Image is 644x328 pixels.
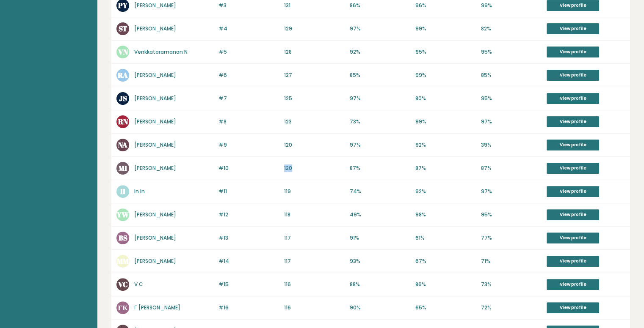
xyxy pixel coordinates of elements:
[218,48,279,56] p: #5
[415,281,476,288] p: 86%
[218,141,279,149] p: #9
[547,256,599,267] a: View profile
[284,304,345,312] p: 116
[284,257,345,265] p: 117
[350,2,410,9] p: 86%
[116,210,129,219] text: YW
[284,188,345,195] p: 119
[547,116,599,127] a: View profile
[481,118,542,126] p: 97%
[547,23,599,34] a: View profile
[547,93,599,104] a: View profile
[119,24,127,33] text: ST
[134,141,176,148] a: [PERSON_NAME]
[415,304,476,312] p: 65%
[284,141,345,149] p: 120
[350,188,410,195] p: 74%
[284,211,345,219] p: 118
[134,304,180,311] a: Г [PERSON_NAME]
[481,95,542,102] p: 95%
[481,304,542,312] p: 72%
[284,164,345,172] p: 120
[134,95,176,102] a: [PERSON_NAME]
[218,25,279,33] p: #4
[118,47,128,57] text: VN
[120,186,125,196] text: II
[481,71,542,79] p: 85%
[350,304,410,312] p: 90%
[547,46,599,57] a: View profile
[134,211,176,218] a: [PERSON_NAME]
[134,118,176,125] a: [PERSON_NAME]
[134,71,176,79] a: [PERSON_NAME]
[481,188,542,195] p: 97%
[350,48,410,56] p: 92%
[284,95,345,102] p: 125
[119,233,127,243] text: BS
[119,93,127,103] text: JS
[415,211,476,219] p: 98%
[134,188,145,195] a: In In
[547,139,599,150] a: View profile
[547,232,599,243] a: View profile
[350,234,410,242] p: 91%
[117,256,129,266] text: MM
[118,117,128,126] text: RN
[134,48,188,55] a: Venkkataramanan N
[218,95,279,102] p: #7
[415,71,476,79] p: 99%
[134,25,176,32] a: [PERSON_NAME]
[284,234,345,242] p: 117
[481,141,542,149] p: 39%
[218,211,279,219] p: #12
[547,186,599,197] a: View profile
[415,118,476,126] p: 99%
[415,141,476,149] p: 92%
[547,302,599,313] a: View profile
[481,257,542,265] p: 71%
[350,164,410,172] p: 87%
[284,118,345,126] p: 123
[218,164,279,172] p: #10
[350,281,410,288] p: 88%
[134,281,143,288] a: V C
[481,211,542,219] p: 95%
[481,2,542,9] p: 99%
[119,163,127,173] text: MI
[547,279,599,290] a: View profile
[134,234,176,241] a: [PERSON_NAME]
[350,141,410,149] p: 97%
[134,2,176,9] a: [PERSON_NAME]
[118,279,128,289] text: VC
[415,164,476,172] p: 87%
[218,257,279,265] p: #14
[350,257,410,265] p: 93%
[284,48,345,56] p: 128
[415,2,476,9] p: 96%
[547,209,599,220] a: View profile
[134,257,176,265] a: [PERSON_NAME]
[547,163,599,174] a: View profile
[284,71,345,79] p: 127
[415,188,476,195] p: 92%
[415,48,476,56] p: 95%
[350,71,410,79] p: 85%
[481,281,542,288] p: 73%
[218,188,279,195] p: #11
[415,25,476,33] p: 99%
[117,70,128,80] text: RA
[547,70,599,81] a: View profile
[218,234,279,242] p: #13
[218,304,279,312] p: #16
[218,118,279,126] p: #8
[481,48,542,56] p: 95%
[415,234,476,242] p: 61%
[218,281,279,288] p: #15
[481,164,542,172] p: 87%
[284,2,345,9] p: 131
[218,2,279,9] p: #3
[118,303,128,312] text: ГК
[481,234,542,242] p: 77%
[350,95,410,102] p: 97%
[218,71,279,79] p: #6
